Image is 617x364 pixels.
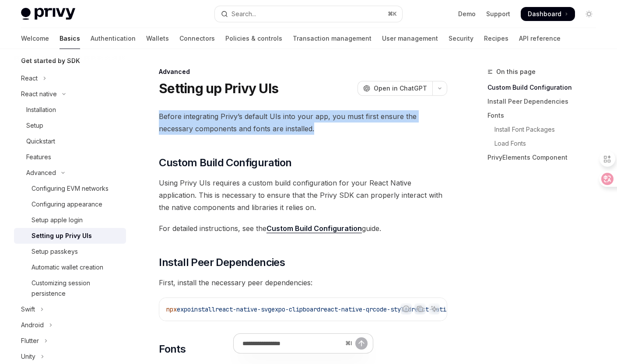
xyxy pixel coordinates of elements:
[14,102,126,118] a: Installation
[358,81,432,96] button: Open in ChatGPT
[26,152,51,162] div: Features
[414,303,426,315] button: Copy the contents from the code block
[14,196,126,212] a: Configuring appearance
[374,84,427,93] span: Open in ChatGPT
[26,168,56,178] div: Advanced
[159,156,291,170] span: Custom Build Configuration
[21,304,35,315] div: Swift
[21,320,44,330] div: Android
[21,89,57,99] div: React native
[266,224,362,233] a: Custom Build Configuration
[32,183,109,194] div: Configuring EVM networks
[382,28,438,49] a: User management
[14,70,126,86] button: Toggle React section
[487,122,603,136] a: Install Font Packages
[159,255,285,269] span: Install Peer Dependencies
[32,262,103,273] div: Automatic wallet creation
[26,120,43,131] div: Setup
[14,333,126,349] button: Toggle Flutter section
[519,28,561,49] a: API reference
[487,136,603,150] a: Load Fonts
[231,9,256,19] div: Search...
[14,259,126,275] a: Automatic wallet creation
[14,317,126,333] button: Toggle Android section
[225,28,282,49] a: Policies & controls
[32,215,83,225] div: Setup apple login
[14,181,126,196] a: Configuring EVM networks
[21,73,38,84] div: React
[191,305,215,313] span: install
[159,276,447,289] span: First, install the necessary peer dependencies:
[242,334,342,353] input: Ask a question...
[528,10,561,18] span: Dashboard
[91,28,136,49] a: Authentication
[14,244,126,259] a: Setup passkeys
[179,28,215,49] a: Connectors
[159,222,447,234] span: For detailed instructions, see the guide.
[215,6,402,22] button: Open search
[177,305,191,313] span: expo
[487,94,603,108] a: Install Peer Dependencies
[14,212,126,228] a: Setup apple login
[293,28,372,49] a: Transaction management
[521,7,575,21] a: Dashboard
[388,10,397,17] span: ⌘ K
[355,337,368,350] button: Send message
[26,136,55,147] div: Quickstart
[32,278,121,299] div: Customizing session persistence
[26,105,56,115] div: Installation
[32,246,78,257] div: Setup passkeys
[486,10,510,18] a: Support
[159,80,278,96] h1: Setting up Privy UIs
[487,150,603,164] a: PrivyElements Component
[14,228,126,244] a: Setting up Privy UIs
[320,305,411,313] span: react-native-qrcode-styled
[428,303,440,315] button: Ask AI
[166,305,177,313] span: npx
[14,118,126,133] a: Setup
[21,28,49,49] a: Welcome
[146,28,169,49] a: Wallets
[14,149,126,165] a: Features
[400,303,412,315] button: Report incorrect code
[14,165,126,181] button: Toggle Advanced section
[14,301,126,317] button: Toggle Swift section
[582,7,596,21] button: Toggle dark mode
[14,275,126,301] a: Customizing session persistence
[21,351,35,362] div: Unity
[159,67,447,76] div: Advanced
[458,10,476,18] a: Demo
[487,80,603,94] a: Custom Build Configuration
[159,177,447,213] span: Using Privy UIs requires a custom build configuration for your React Native application. This is ...
[496,66,536,77] span: On this page
[484,28,508,49] a: Recipes
[32,231,92,241] div: Setting up Privy UIs
[449,28,473,49] a: Security
[21,336,39,346] div: Flutter
[487,108,603,122] a: Fonts
[271,305,320,313] span: expo-clipboard
[60,28,80,49] a: Basics
[21,8,75,20] img: light logo
[32,199,102,210] div: Configuring appearance
[159,110,447,135] span: Before integrating Privy’s default UIs into your app, you must first ensure the necessary compone...
[14,86,126,102] button: Toggle React native section
[14,133,126,149] a: Quickstart
[215,305,271,313] span: react-native-svg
